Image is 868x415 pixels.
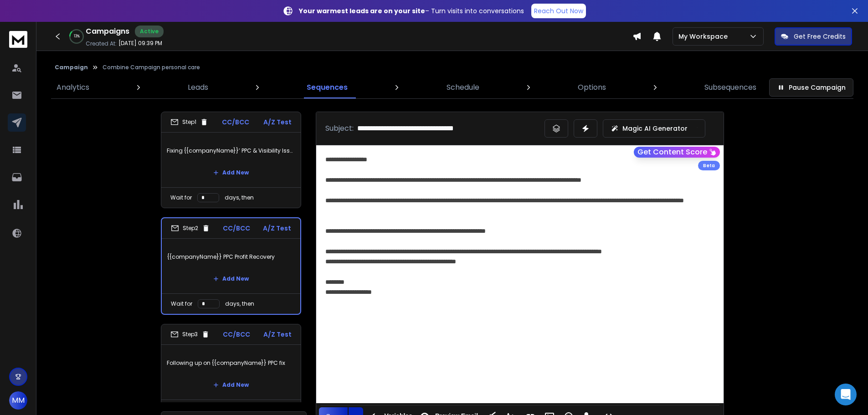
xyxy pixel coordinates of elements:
p: Wait for [171,300,192,307]
div: Active [135,26,164,37]
img: logo [9,31,27,48]
div: Beta [698,161,720,170]
button: Add New [206,376,256,394]
p: [DATE] 09:39 PM [118,40,162,47]
p: Options [578,82,606,93]
p: Schedule [447,82,479,93]
a: Schedule [441,77,485,98]
p: Leads [188,82,208,93]
p: Combine Campaign personal care [103,64,200,71]
p: A/Z Test [263,118,292,127]
a: Sequences [301,77,353,98]
button: Pause Campaign [769,78,853,97]
strong: Your warmest leads are on your site [299,6,425,15]
p: CC/BCC [223,224,250,233]
a: Options [572,77,611,98]
button: Magic AI Generator [603,119,705,138]
a: Subsequences [699,77,762,98]
p: My Workspace [678,32,731,41]
div: Step 1 [170,118,208,126]
div: Open Intercom Messenger [835,384,857,405]
p: Subject: [325,123,354,134]
button: Campaign [55,64,88,71]
a: Reach Out Now [531,4,586,18]
p: Wait for [170,194,192,201]
p: Created At: [86,40,117,47]
p: days, then [225,194,254,201]
p: 13 % [74,34,80,39]
p: CC/BCC [222,118,249,127]
p: Subsequences [704,82,756,93]
a: Analytics [51,77,95,98]
p: Reach Out Now [534,6,583,15]
div: Step 3 [170,330,210,338]
p: Sequences [307,82,348,93]
p: Following up on {{companyName}} PPC fix [167,350,295,376]
p: days, then [225,300,254,307]
div: Step 2 [171,224,210,232]
p: Get Free Credits [794,32,846,41]
li: Step1CC/BCCA/Z TestFixing {{companyName}}’ PPC & Visibility IssuesAdd NewWait fordays, then [161,112,301,208]
button: Get Free Credits [775,27,852,46]
p: CC/BCC [223,330,250,339]
button: Add New [206,270,256,288]
button: MM [9,391,27,410]
p: Analytics [56,82,89,93]
h1: Campaigns [86,26,129,37]
p: Magic AI Generator [622,124,688,133]
p: – Turn visits into conversations [299,6,524,15]
p: A/Z Test [263,224,291,233]
a: Leads [182,77,214,98]
button: Add New [206,164,256,182]
p: A/Z Test [263,330,292,339]
p: Fixing {{companyName}}’ PPC & Visibility Issues [167,138,295,164]
p: {{companyName}} PPC Profit Recovery [167,244,295,270]
li: Step2CC/BCCA/Z Test{{companyName}} PPC Profit RecoveryAdd NewWait fordays, then [161,217,301,315]
button: Get Content Score [634,147,720,158]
